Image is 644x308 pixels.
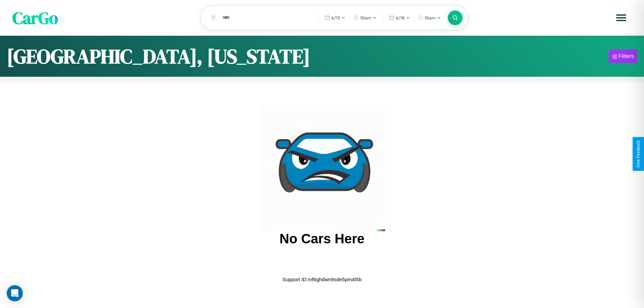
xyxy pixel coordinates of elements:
[636,140,641,168] div: Give Feedback
[7,285,23,301] div: Open Intercom Messenger
[396,15,405,20] span: 6 / 18
[321,12,349,23] button: 6/13
[619,53,634,60] div: Filters
[350,12,380,23] button: 10am
[12,6,58,29] span: CarGo
[259,105,385,231] img: car
[279,231,364,246] h2: No Cars Here
[386,12,413,23] button: 6/18
[425,15,436,20] span: 10am
[415,12,444,23] button: 10am
[609,50,637,63] button: Filters
[331,15,340,20] span: 6 / 13
[360,15,371,20] span: 10am
[282,275,362,284] p: Support ID: mf6ghdwn9sde5pm4t5b
[612,8,631,27] button: Open menu
[7,43,310,70] h1: [GEOGRAPHIC_DATA], [US_STATE]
